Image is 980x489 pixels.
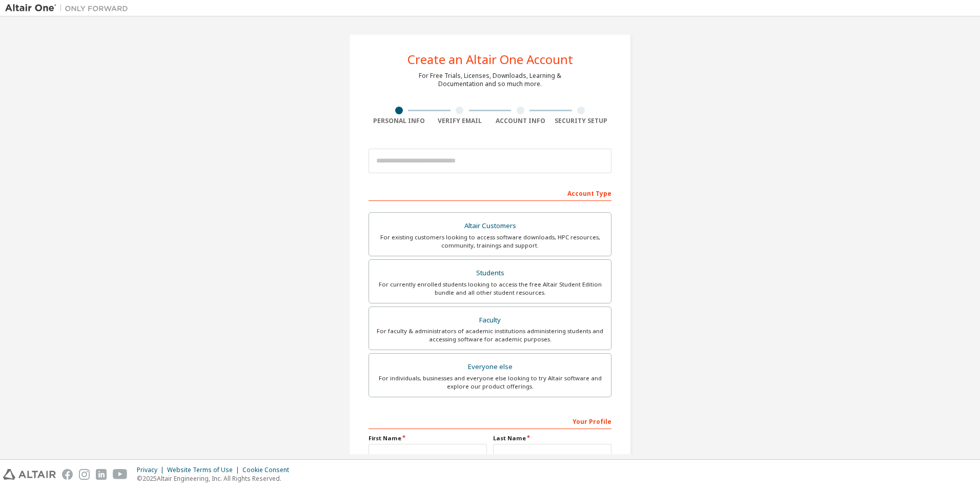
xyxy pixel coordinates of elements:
div: Account Info [490,117,551,125]
img: instagram.svg [79,469,90,480]
p: © 2025 Altair Engineering, Inc. All Rights Reserved. [137,474,295,483]
img: Altair One [5,3,133,13]
img: altair_logo.svg [3,469,56,480]
div: Faculty [375,313,605,328]
div: Your Profile [369,413,611,429]
img: youtube.svg [113,469,128,480]
div: Privacy [137,466,167,474]
div: Security Setup [551,117,612,125]
div: For individuals, businesses and everyone else looking to try Altair software and explore our prod... [375,374,605,391]
div: Cookie Consent [242,466,295,474]
div: Create an Altair One Account [407,53,573,66]
div: Website Terms of Use [167,466,242,474]
div: Students [375,266,605,280]
div: For faculty & administrators of academic institutions administering students and accessing softwa... [375,327,605,343]
div: For currently enrolled students looking to access the free Altair Student Edition bundle and all ... [375,280,605,297]
div: For existing customers looking to access software downloads, HPC resources, community, trainings ... [375,233,605,250]
img: linkedin.svg [96,469,107,480]
div: Everyone else [375,360,605,374]
label: Last Name [493,434,611,442]
div: Altair Customers [375,219,605,233]
label: First Name [369,434,487,442]
div: Account Type [369,185,611,201]
div: For Free Trials, Licenses, Downloads, Learning & Documentation and so much more. [419,72,561,88]
div: Personal Info [369,117,430,125]
img: facebook.svg [62,469,73,480]
div: Verify Email [430,117,491,125]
